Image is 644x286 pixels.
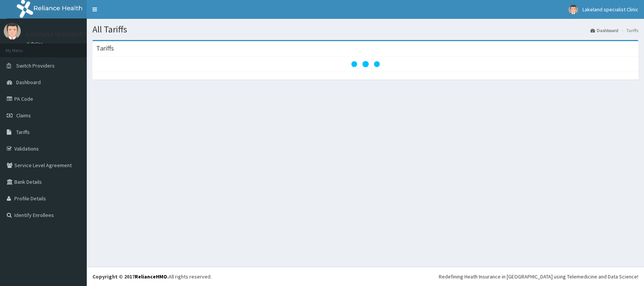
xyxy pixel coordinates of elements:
[590,27,618,34] a: Dashboard
[92,25,638,34] h1: All Tariffs
[16,79,41,86] span: Dashboard
[16,62,55,69] span: Switch Providers
[16,129,30,135] span: Tariffs
[96,45,114,52] h3: Tariffs
[569,5,578,14] img: User Image
[92,273,169,280] strong: Copyright © 2017 .
[16,112,31,119] span: Claims
[583,6,638,13] span: Lakeland specialist Clinic
[26,31,100,37] p: Lakeland specialist Clinic
[619,27,638,34] li: Tariffs
[135,273,167,280] a: RelianceHMO
[4,23,21,40] img: User Image
[26,41,45,46] a: Online
[350,49,381,79] svg: audio-loading
[87,267,644,286] footer: All rights reserved.
[439,273,638,280] div: Redefining Heath Insurance in [GEOGRAPHIC_DATA] using Telemedicine and Data Science!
